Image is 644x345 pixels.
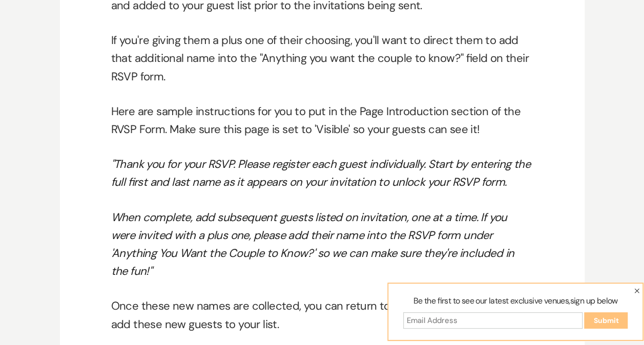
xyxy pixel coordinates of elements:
p: Once these new names are collected, you can return to your Guest List Manager to add these new gu... [111,297,533,333]
input: Email Address [403,312,583,329]
p: If you're giving them a plus one of their choosing, you'll want to direct them to add that additi... [111,31,533,85]
span: sign up below [570,295,617,306]
em: "Thank you for your RSVP. Please register each guest individually. Start by entering the full fir... [111,157,530,189]
p: Here are sample instructions for you to put in the Page Introduction section of the RVSP Form. Ma... [111,102,533,138]
em: When complete, add subsequent guests listed on invitation, one at a time. If you were invited wit... [111,210,514,279]
input: Submit [584,312,628,329]
label: Be the first to see our latest exclusive venues, [394,295,636,312]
